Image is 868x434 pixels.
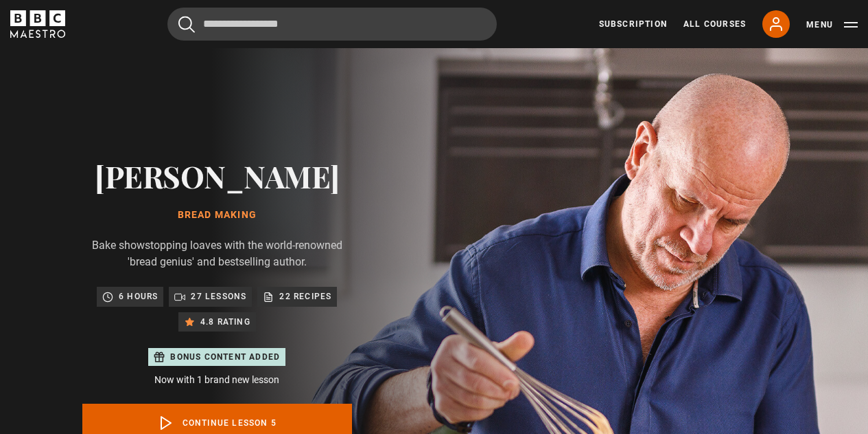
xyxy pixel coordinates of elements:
[806,18,858,32] button: Toggle navigation
[170,351,280,363] p: Bonus content added
[599,18,667,30] a: Subscription
[82,158,352,193] h2: [PERSON_NAME]
[191,290,246,303] p: 27 lessons
[200,315,250,329] p: 4.8 rating
[82,237,352,270] p: Bake showstopping loaves with the world-renowned 'bread genius' and bestselling author.
[82,373,352,387] p: Now with 1 brand new lesson
[178,16,195,33] button: Submit the search query
[119,290,158,303] p: 6 hours
[10,10,65,38] svg: BBC Maestro
[683,18,746,30] a: All Courses
[167,8,497,41] input: Search
[279,290,331,303] p: 22 recipes
[82,210,352,221] h1: Bread Making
